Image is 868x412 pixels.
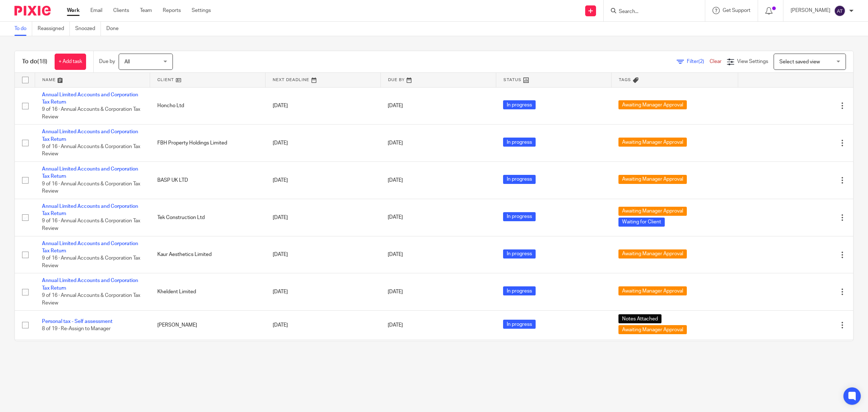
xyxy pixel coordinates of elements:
a: Annual Limited Accounts and Corporation Tax Return [42,129,138,142]
span: In progress [503,286,536,295]
a: Personal tax - Self assessment [42,319,112,324]
span: (2) [698,59,704,64]
a: Reports [163,7,181,14]
a: Work [67,7,80,14]
td: [DATE] [265,236,381,273]
a: Snoozed [75,22,101,36]
img: svg%3E [834,5,846,17]
span: Awaiting Manager Approval [618,138,687,147]
a: To do [14,22,32,36]
span: Awaiting Manager Approval [618,207,687,216]
td: [DATE] [265,340,381,366]
span: 9 of 16 · Annual Accounts & Corporation Tax Review [42,256,140,269]
span: In progress [503,212,536,221]
a: Annual Limited Accounts and Corporation Tax Return [42,92,138,105]
td: [DATE] [265,311,381,340]
a: Settings [192,7,211,14]
span: Awaiting Manager Approval [618,100,687,109]
h1: To do [22,58,47,66]
span: [DATE] [388,323,403,328]
span: 9 of 16 · Annual Accounts & Corporation Tax Review [42,219,140,231]
a: Done [106,22,124,36]
input: Search [618,9,683,15]
td: [PERSON_NAME] [150,311,265,340]
a: Clear [710,59,722,64]
a: Annual Limited Accounts and Corporation Tax Return [42,204,138,216]
td: BASP UK LTD [150,162,265,199]
td: [DATE] [265,199,381,236]
td: Tek Construction Ltd [150,199,265,236]
td: [DATE] [265,125,381,162]
p: [PERSON_NAME] [791,7,830,14]
span: 9 of 16 · Annual Accounts & Corporation Tax Review [42,107,140,119]
span: In progress [503,320,536,329]
a: Annual Limited Accounts and Corporation Tax Return [42,241,138,253]
span: [DATE] [388,252,403,257]
span: [DATE] [388,215,403,220]
span: Awaiting Manager Approval [618,175,687,184]
span: Waiting for Client [618,218,665,227]
span: 9 of 16 · Annual Accounts & Corporation Tax Review [42,293,140,306]
span: Awaiting Manager Approval [618,249,687,258]
td: FBH Property Holdings Limited [150,125,265,162]
td: Kheldent Limited [150,273,265,311]
img: Pixie [14,6,51,16]
td: Honcho Ltd [150,87,265,125]
td: [PERSON_NAME] [150,340,265,366]
span: Filter [687,59,710,64]
span: In progress [503,249,536,258]
a: Reassigned [38,22,70,36]
span: 8 of 19 · Re-Assign to Manager [42,326,111,331]
span: (18) [37,59,47,64]
span: View Settings [737,59,768,64]
span: [DATE] [388,103,403,108]
td: [DATE] [265,273,381,311]
a: Clients [113,7,129,14]
span: Tags [619,78,631,82]
span: Awaiting Manager Approval [618,286,687,295]
span: 9 of 16 · Annual Accounts & Corporation Tax Review [42,181,140,194]
a: Email [90,7,102,14]
span: All [124,59,130,64]
td: Kaur Aesthetics Limited [150,236,265,273]
span: Notes Attached [618,314,661,323]
a: + Add task [55,54,86,70]
span: In progress [503,100,536,109]
td: [DATE] [265,87,381,125]
span: In progress [503,138,536,147]
span: Awaiting Manager Approval [618,325,687,334]
p: Due by [99,58,115,65]
span: [DATE] [388,178,403,183]
span: [DATE] [388,140,403,146]
span: 9 of 16 · Annual Accounts & Corporation Tax Review [42,144,140,157]
td: [DATE] [265,162,381,199]
span: [DATE] [388,289,403,294]
a: Team [140,7,152,14]
a: Annual Limited Accounts and Corporation Tax Return [42,278,138,290]
span: In progress [503,175,536,184]
span: Select saved view [779,59,820,64]
span: Get Support [723,8,750,13]
a: Annual Limited Accounts and Corporation Tax Return [42,167,138,179]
